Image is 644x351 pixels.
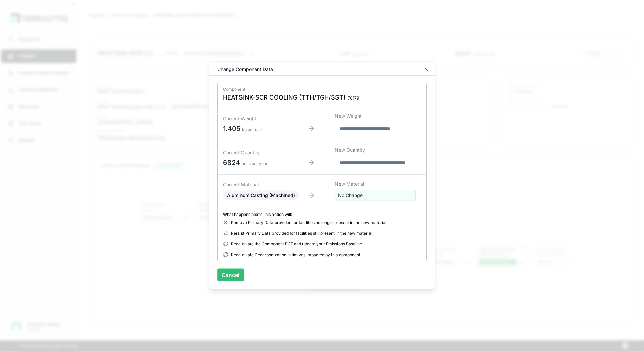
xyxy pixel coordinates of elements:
button: No Change [335,190,416,201]
div: Component [223,87,421,92]
span: Aluminum Casting (Machined) [227,192,295,198]
div: New Quantity [335,147,421,153]
button: Cancel [217,269,244,281]
span: kg per unit [242,127,262,132]
div: New Material [335,181,421,187]
div: New Weight [335,113,421,119]
div: Persist Primary Data provided for facilities still present in the new material [223,231,421,236]
div: Current Quantity [223,149,288,156]
div: Change Component Data [212,66,273,73]
div: What happens next? This action will: [223,212,421,217]
span: HEATSINK-SCR COOLING (TTH/TGH/SST) [223,93,346,102]
div: Current Material [223,181,288,188]
div: Recalculate Decarbonization Initiatives impacted by this component [223,252,421,258]
div: Remove Primary Data provided for facilities no longer present in the new material [223,220,421,225]
div: Recalculate the Component PCF and update your Emissions Baseline [223,241,421,247]
span: 6824 [223,158,240,166]
span: 701791 [348,95,361,101]
span: 1.405 [223,124,240,132]
div: Current Weight [223,115,288,122]
span: units per year [241,161,268,166]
